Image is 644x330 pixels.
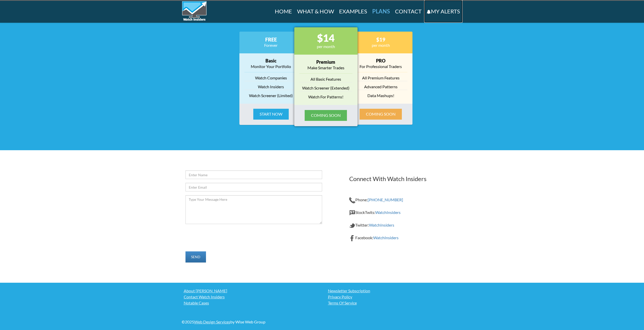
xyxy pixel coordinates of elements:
li: Watch For Patterns! [299,94,352,100]
div: © 2025 by Wise Web Group [182,319,318,325]
li: Watch Screener (Limited) [244,93,298,99]
img: twitter_24_24.png [349,223,355,229]
div: Phone: StockTwits: Twitter: Facebook: [345,170,463,241]
a: [PHONE_NUMBER] [368,197,403,202]
li: All Premium Features [354,75,407,81]
a: Notable Cases [182,300,318,306]
p: per month [299,43,352,50]
li: Advanced Patterns [354,84,407,90]
button: Coming Soon [305,110,347,121]
img: phone_24_24.png [349,197,355,203]
li: Watch Insiders [244,84,298,90]
button: Start Now [253,109,289,120]
h3: FREE [244,37,298,42]
p: Monitor Your Portfolio [244,63,298,70]
h3: $14 [299,32,352,43]
p: For Professional Traders [354,63,407,70]
a: Privacy Policy [326,294,463,300]
h4: PRO [354,58,407,63]
img: facebook_24_24.png [349,235,355,241]
iframe: reCAPTCHA [185,228,256,246]
a: Contact Watch Insiders [182,294,318,300]
input: Enter Name [185,170,322,179]
button: Coming Soon [360,109,402,120]
li: Watch Companies [244,75,298,81]
p: per month [354,42,407,48]
h4: Basic [244,58,298,63]
a: Newsletter Subscription [326,288,463,294]
li: All Basic Features [299,76,352,82]
p: Forever [244,42,298,48]
a: WatchInsiders [369,223,394,227]
a: Web Design Services [194,319,230,324]
h3: Connect With Watch Insiders [349,175,459,182]
li: Watch Screener (Extended) [299,85,352,91]
img: stocktwits_24_24.png [349,210,355,216]
a: Terms Of Service [326,300,463,306]
a: About [PERSON_NAME] [182,288,318,294]
h3: $19 [354,37,407,42]
a: WatchInsiders [373,235,399,240]
input: Send [185,251,206,262]
h4: Premium [299,60,352,65]
input: Enter Email [185,183,322,191]
a: WatchInsiders [375,210,401,215]
p: Make Smarter Trades [299,65,352,71]
li: Data Mashups! [354,93,407,99]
